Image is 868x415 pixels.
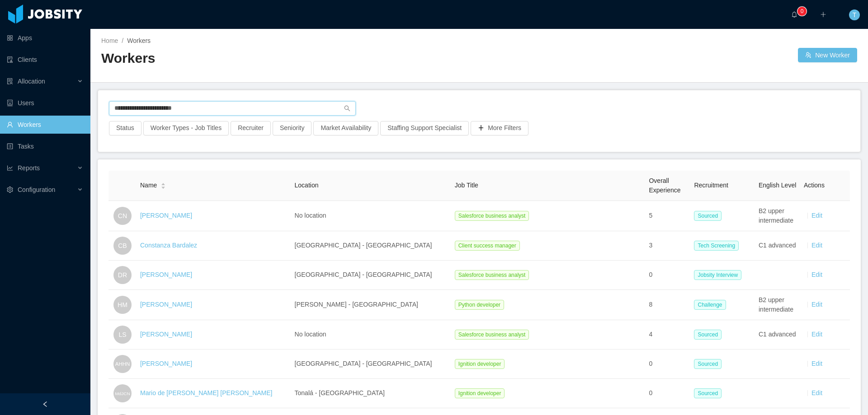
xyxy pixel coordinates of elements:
button: Staffing Support Specialist [380,121,469,135]
span: Allocation [18,78,45,85]
button: icon: usergroup-addNew Worker [798,48,857,62]
span: DR [118,266,127,284]
td: [GEOGRAPHIC_DATA] - [GEOGRAPHIC_DATA] [291,350,451,379]
span: Salesforce business analyst [455,211,529,221]
span: Actions [804,182,825,189]
i: icon: caret-up [161,182,166,185]
a: Constanza Bardalez [140,242,197,249]
td: 3 [645,231,690,261]
td: 8 [645,290,690,320]
div: Sort [160,182,166,188]
td: [GEOGRAPHIC_DATA] - [GEOGRAPHIC_DATA] [291,261,451,290]
td: 4 [645,320,690,350]
span: HM [118,296,127,314]
button: Worker Types - Job Titles [143,121,229,135]
span: T [853,9,857,20]
a: Edit [811,389,822,396]
a: [PERSON_NAME] [140,212,192,219]
td: 0 [645,379,690,408]
i: icon: plus [820,11,826,18]
a: [PERSON_NAME] [140,271,192,278]
a: Challenge [694,301,729,308]
span: Ignition developer [455,388,505,398]
h2: Workers [101,49,479,68]
span: / [122,37,123,44]
a: Edit [811,331,822,338]
span: CB [118,237,127,255]
td: C1 advanced [755,320,800,350]
span: Reports [18,164,40,172]
a: icon: userWorkers [7,116,83,134]
span: Sourced [694,330,722,340]
span: LS [118,326,126,344]
span: Python developer [455,300,504,310]
td: 5 [645,201,690,231]
td: 0 [645,261,690,290]
button: Recruiter [231,121,271,135]
span: MdJCN [115,387,130,399]
td: [PERSON_NAME] - [GEOGRAPHIC_DATA] [291,290,451,320]
span: Recruitment [694,182,728,189]
i: icon: solution [7,78,13,84]
td: 0 [645,350,690,379]
button: Market Availability [313,121,378,135]
a: Mario de [PERSON_NAME] [PERSON_NAME] [140,389,273,396]
span: Sourced [694,388,722,398]
td: B2 upper intermediate [755,290,800,320]
i: icon: caret-down [161,185,166,188]
a: Edit [811,271,822,278]
a: [PERSON_NAME] [140,360,192,367]
td: No location [291,201,451,231]
a: Sourced [694,331,725,338]
span: CN [118,207,127,225]
a: Sourced [694,389,725,396]
a: Jobsity Interview [694,271,745,278]
span: Location [295,182,319,189]
span: Sourced [694,359,722,369]
td: C1 advanced [755,231,800,261]
a: icon: robotUsers [7,94,83,112]
a: Home [101,37,118,44]
span: Salesforce business analyst [455,270,529,280]
span: Jobsity Interview [694,270,741,280]
td: No location [291,320,451,350]
td: [GEOGRAPHIC_DATA] - [GEOGRAPHIC_DATA] [291,231,451,261]
span: Client success manager [455,241,520,251]
span: Workers [127,37,151,44]
i: icon: search [344,105,350,112]
button: icon: plusMore Filters [471,121,528,135]
button: Status [109,121,142,135]
a: [PERSON_NAME] [140,301,192,308]
span: AHHN [115,356,130,371]
i: icon: setting [7,187,13,193]
a: Tech Screening [694,242,742,249]
span: Salesforce business analyst [455,330,529,340]
span: Ignition developer [455,359,505,369]
span: Name [140,181,157,190]
a: icon: profileTasks [7,137,83,155]
a: Edit [811,242,822,249]
i: icon: line-chart [7,165,13,171]
a: Edit [811,301,822,308]
a: Edit [811,360,822,367]
button: Seniority [273,121,311,135]
span: Configuration [18,186,55,193]
td: Tonalá - [GEOGRAPHIC_DATA] [291,379,451,408]
a: [PERSON_NAME] [140,331,192,338]
a: Sourced [694,212,725,219]
span: Sourced [694,211,722,221]
span: Job Title [455,182,478,189]
span: Challenge [694,300,726,310]
a: Edit [811,212,822,219]
i: icon: bell [791,11,797,18]
a: Sourced [694,360,725,367]
a: icon: auditClients [7,51,83,69]
td: B2 upper intermediate [755,201,800,231]
a: icon: appstoreApps [7,29,83,47]
span: English Level [759,182,796,189]
sup: 0 [797,7,807,16]
span: Overall Experience [649,177,680,194]
span: Tech Screening [694,241,739,251]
